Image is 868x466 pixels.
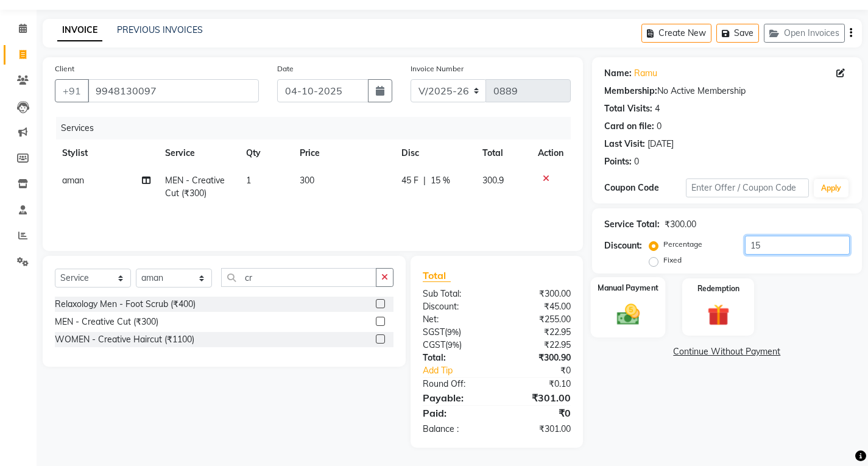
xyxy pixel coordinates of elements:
input: Search or Scan [221,268,376,287]
span: Total [423,269,451,282]
span: 300 [300,175,314,186]
div: ₹0.10 [496,378,579,390]
button: Save [716,24,759,43]
th: Qty [239,139,292,167]
th: Stylist [55,139,158,167]
div: Total: [414,351,496,364]
div: Name: [604,67,632,80]
div: 0 [657,120,662,133]
div: ₹0 [510,364,580,377]
button: Apply [814,179,849,197]
div: ( ) [414,339,496,351]
span: 9% [448,340,459,350]
div: Balance : [414,423,496,436]
span: 1 [246,175,251,186]
div: Service Total: [604,218,660,231]
button: Open Invoices [764,24,845,43]
div: Relaxology Men - Foot Scrub (₹400) [55,298,196,311]
button: +91 [55,79,89,102]
div: Round Off: [414,378,496,390]
div: ₹45.00 [496,300,579,313]
div: Points: [604,155,632,168]
a: Ramu [634,67,657,80]
div: Membership: [604,85,657,97]
th: Price [292,139,394,167]
th: Disc [394,139,475,167]
label: Fixed [663,255,682,266]
span: 45 F [401,174,418,187]
div: Last Visit: [604,138,645,150]
a: PREVIOUS INVOICES [117,24,203,35]
span: CGST [423,339,445,350]
div: [DATE] [647,138,674,150]
div: ₹300.00 [665,218,696,231]
div: Payable: [414,390,496,405]
div: ₹22.95 [496,326,579,339]
th: Service [158,139,238,167]
span: SGST [423,327,445,337]
div: Sub Total: [414,288,496,300]
div: Discount: [414,300,496,313]
img: _gift.svg [700,302,736,329]
span: 300.9 [482,175,504,186]
a: Add Tip [414,364,510,377]
span: | [423,174,426,187]
img: _cash.svg [609,301,646,327]
button: Create New [641,24,711,43]
div: ₹301.00 [496,390,579,405]
div: MEN - Creative Cut (₹300) [55,316,158,328]
div: Coupon Code [604,182,686,194]
span: 9% [447,327,459,337]
label: Percentage [663,239,702,250]
div: Paid: [414,406,496,420]
label: Invoice Number [411,63,464,74]
div: ₹300.00 [496,288,579,300]
th: Action [531,139,571,167]
div: No Active Membership [604,85,850,97]
div: Discount: [604,239,642,252]
div: ₹0 [496,406,579,420]
div: ₹255.00 [496,313,579,326]
span: aman [62,175,84,186]
div: ( ) [414,326,496,339]
div: Card on file: [604,120,654,133]
div: Services [56,117,580,139]
label: Redemption [697,283,739,294]
div: ₹301.00 [496,423,579,436]
div: ₹300.90 [496,351,579,364]
input: Enter Offer / Coupon Code [686,178,809,197]
div: Net: [414,313,496,326]
input: Search by Name/Mobile/Email/Code [88,79,259,102]
label: Manual Payment [598,282,658,294]
div: WOMEN - Creative Haircut (₹1100) [55,333,194,346]
label: Client [55,63,74,74]
th: Total [475,139,531,167]
div: 0 [634,155,639,168]
label: Date [277,63,294,74]
a: INVOICE [57,19,102,41]
div: 4 [655,102,660,115]
div: ₹22.95 [496,339,579,351]
div: Total Visits: [604,102,652,115]
span: 15 % [431,174,450,187]
span: MEN - Creative Cut (₹300) [165,175,225,199]
a: Continue Without Payment [595,345,859,358]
